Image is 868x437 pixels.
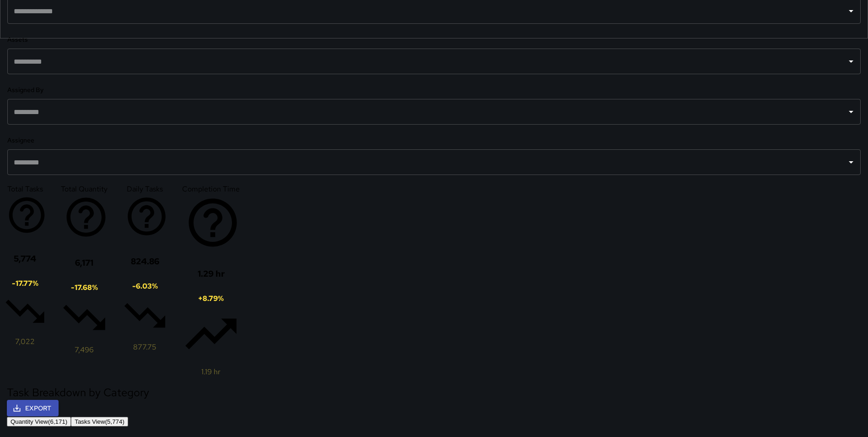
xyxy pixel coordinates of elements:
span: Completion Time [182,184,240,194]
span: 1.19 hr [201,367,221,377]
h6: Assignee [7,136,861,146]
h3: 6,171 [59,251,109,274]
h6: Assigned By [7,85,861,95]
svg: Average time taken to complete tasks in the selected period, compared to the previous period. [184,194,242,251]
span: + 8.79 % [198,294,224,303]
span: -17.77 % [12,279,38,288]
span: 7,496 [75,345,94,355]
h6: Assets [7,35,861,45]
svg: Average number of tasks per day in the selected period, compared to the previous period. [124,194,169,239]
svg: Total task quantity in the selected period, compared to the previous period. [63,194,109,240]
button: Open [845,156,857,169]
span: Total Quantity [61,184,108,194]
h3: 5,774 [2,247,48,270]
span: 7,022 [15,337,35,346]
span: Total Tasks [7,184,43,194]
h3: 824.86 [120,250,169,273]
span: 877.75 [133,342,156,352]
h3: 1.29 hr [180,262,242,285]
svg: Total number of tasks in the selected period, compared to the previous period. [5,194,48,236]
button: Quantity View(6,171) [7,417,71,426]
button: Export [7,400,59,417]
button: Open [845,55,857,68]
span: -17.68 % [71,283,98,292]
span: Daily Tasks [127,184,163,194]
button: Tasks View(5,774) [71,417,128,426]
button: Open [845,105,857,118]
span: -6.03 % [132,281,158,291]
h5: Task Breakdown by Category [7,385,861,400]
